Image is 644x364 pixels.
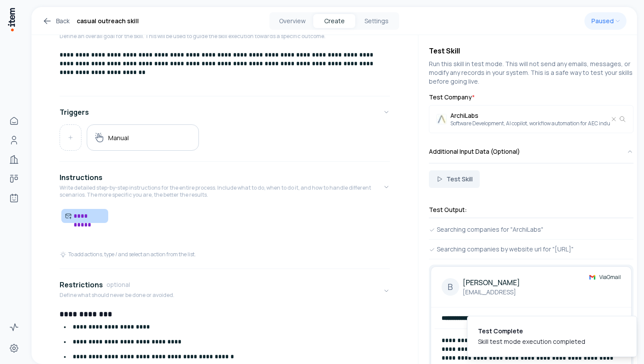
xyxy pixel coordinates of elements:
button: InstructionsWrite detailed step-by-step instructions for the entire process. Include what to do, ... [60,165,390,209]
label: Test Company [429,93,633,102]
div: InstructionsWrite detailed step-by-step instructions for the entire process. Include what to do, ... [60,209,390,265]
button: Additional Input Data (Optional) [429,140,633,163]
h1: casual outreach skill [77,16,139,26]
button: Test Skill [429,170,480,188]
p: [EMAIL_ADDRESS] [463,288,520,297]
a: Back [42,16,70,26]
div: Triggers [60,124,390,158]
p: Define an overall goal for the skill. This will be used to guide the skill execution towards a sp... [60,33,326,40]
p: Write detailed step-by-step instructions for the entire process. Include what to do, when to do i... [60,184,383,198]
p: Define what should never be done or avoided. [60,292,174,299]
a: Home [5,112,23,130]
div: Searching companies by website url for "[URL]" [429,245,633,254]
a: Companies [5,151,23,168]
h4: Test Skill [429,46,633,56]
button: Create [313,14,355,28]
h4: Triggers [60,107,89,117]
span: ArchiLabs [450,111,619,120]
div: B [442,278,459,296]
div: GoalDefine an overall goal for the skill. This will be used to guide the skill execution towards ... [60,50,390,92]
a: Activity [5,318,23,336]
h5: Manual [108,134,129,142]
div: Test Complete [478,327,585,336]
span: Via Gmail [599,274,621,281]
a: People [5,131,23,149]
p: Run this skill in test mode. This will not send any emails, messages, or modify any records in yo... [429,60,633,86]
button: Settings [355,14,397,28]
button: RestrictionsoptionalDefine what should never be done or avoided. [60,272,390,309]
a: Settings [5,339,23,357]
h4: Restrictions [60,279,103,290]
button: Overview [271,14,313,28]
span: optional [106,280,130,289]
img: ArchiLabs [436,114,447,124]
h4: [PERSON_NAME] [463,277,520,288]
a: Agents [5,189,23,207]
h4: Instructions [60,172,103,183]
button: Triggers [60,100,390,124]
div: To add actions, type / and select an action from the list. [60,251,196,258]
a: Deals [5,170,23,187]
h3: Test Output: [429,205,633,214]
span: Software Development, AI copilot, workflow automation for AEC industry [450,120,619,127]
img: gmail [589,274,596,281]
img: Item Brain Logo [7,7,16,32]
div: Searching companies for "ArchiLabs" [429,225,633,234]
div: Skill test mode execution completed [478,337,585,346]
